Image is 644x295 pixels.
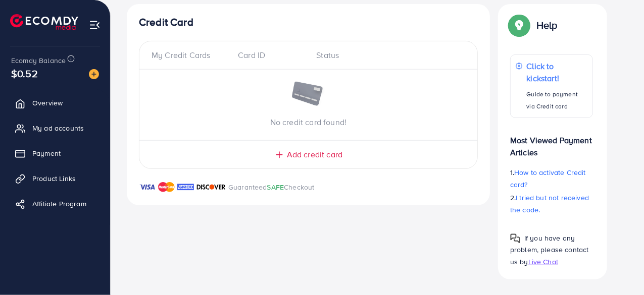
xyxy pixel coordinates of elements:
[510,126,593,158] p: Most Viewed Payment Articles
[228,181,315,193] p: Guaranteed Checkout
[8,118,103,138] a: My ad accounts
[152,49,230,61] div: My Credit Cards
[510,193,589,215] span: I tried but not received the code.
[8,168,103,189] a: Product Links
[177,181,194,193] img: brand
[510,16,528,34] img: Popup guide
[230,49,308,61] div: Card ID
[32,98,63,108] span: Overview
[32,199,86,209] span: Affiliate Program
[32,148,61,158] span: Payment
[528,257,558,267] span: Live Chat
[510,233,589,266] span: If you have any problem, please contact us by
[527,88,587,112] p: Guide to payment via Credit card
[309,49,466,61] div: Status
[601,250,636,287] iframe: Chat
[89,69,99,79] img: image
[32,173,76,184] span: Product Links
[8,93,103,113] a: Overview
[510,167,586,190] span: How to activate Credit card?
[10,14,78,30] img: logo
[510,233,520,244] img: Popup guide
[89,19,101,31] img: menu
[291,82,326,108] img: image
[11,66,38,81] span: $0.52
[139,16,478,29] h4: Credit Card
[11,55,66,66] span: Ecomdy Balance
[8,143,103,163] a: Payment
[510,192,593,216] p: 2.
[139,116,477,128] p: No credit card found!
[287,149,342,160] span: Add credit card
[32,123,84,133] span: My ad accounts
[139,181,156,193] img: brand
[267,182,284,192] span: SAFE
[536,19,558,31] p: Help
[8,194,103,214] a: Affiliate Program
[196,181,226,193] img: brand
[158,181,175,193] img: brand
[510,166,593,191] p: 1.
[527,60,587,84] p: Click to kickstart!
